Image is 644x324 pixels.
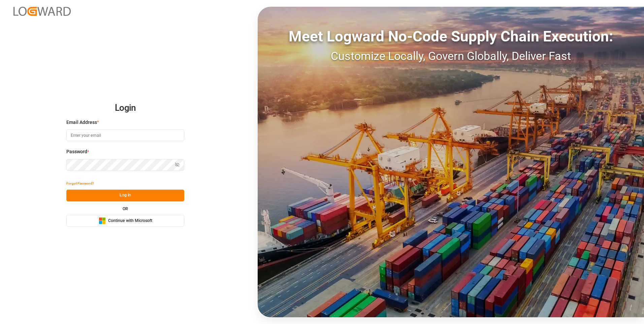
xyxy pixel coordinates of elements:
[108,218,152,224] span: Continue with Microsoft
[66,129,184,141] input: Enter your email
[66,148,87,155] span: Password
[123,207,128,211] small: OR
[66,190,184,201] button: Log In
[66,215,184,227] button: Continue with Microsoft
[13,7,71,16] img: Logward_new_orange.png
[66,97,184,119] h2: Login
[258,25,644,47] div: Meet Logward No-Code Supply Chain Execution:
[66,178,94,190] button: Forgot Password?
[66,119,97,126] span: Email Address
[258,47,644,65] div: Customize Locally, Govern Globally, Deliver Fast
